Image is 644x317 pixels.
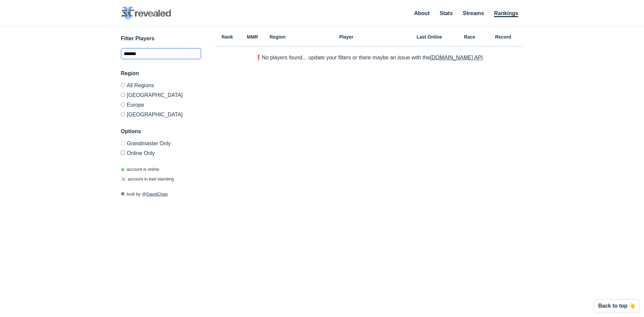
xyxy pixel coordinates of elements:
[456,35,483,39] h6: Race
[121,83,201,90] label: All Regions
[121,192,125,197] span: 🛠
[598,303,636,309] p: Back to top 👆
[215,35,240,39] h6: Rank
[121,176,126,181] span: ☠️
[494,10,518,17] a: Rankings
[121,102,125,107] input: Europe
[121,93,125,97] input: [GEOGRAPHIC_DATA]
[121,141,201,148] label: Only Show accounts currently in Grandmaster
[255,55,483,60] p: ❗️No players found... update your filters or there maybe an issue with the
[121,7,171,20] img: SC2 Revealed
[121,83,125,87] input: All Regions
[463,10,484,16] a: Streams
[483,35,523,39] h6: Record
[265,35,290,39] h6: Region
[121,148,201,156] label: Only show accounts currently laddering
[121,151,125,155] input: Online Only
[121,90,201,100] label: [GEOGRAPHIC_DATA]
[290,35,402,39] h6: Player
[121,141,125,145] input: Grandmaster Only
[146,192,168,197] a: DavidChan
[430,55,483,60] a: [DOMAIN_NAME] API
[414,10,430,16] a: About
[121,167,124,172] span: ◉
[121,69,201,77] h3: Region
[240,35,265,39] h6: MMR
[121,166,159,173] p: account is online
[121,35,201,43] h3: Filter Players
[402,35,456,39] h6: Last Online
[121,112,125,116] input: [GEOGRAPHIC_DATA]
[121,191,201,198] p: built by @
[121,100,201,109] label: Europe
[440,10,453,16] a: Stats
[121,109,201,117] label: [GEOGRAPHIC_DATA]
[121,176,174,182] p: account in bad standing
[121,127,201,136] h3: Options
